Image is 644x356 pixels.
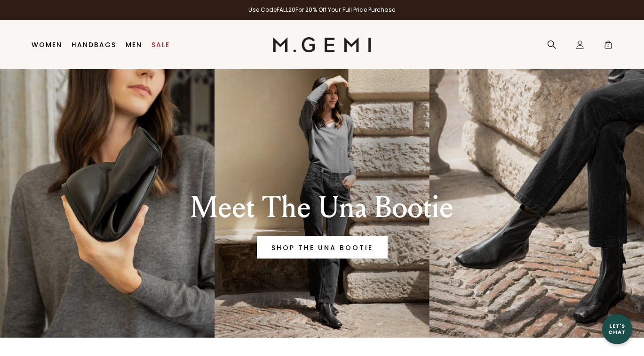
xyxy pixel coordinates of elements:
[126,41,142,49] a: Men
[257,236,388,259] a: Banner primary button
[32,41,62,49] a: Women
[151,41,170,49] a: Sale
[148,191,497,225] div: Meet The Una Bootie
[72,41,116,49] a: Handbags
[602,323,632,335] div: Let's Chat
[273,37,371,52] img: M.Gemi
[604,42,613,51] span: 0
[277,6,295,14] strong: FALL20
